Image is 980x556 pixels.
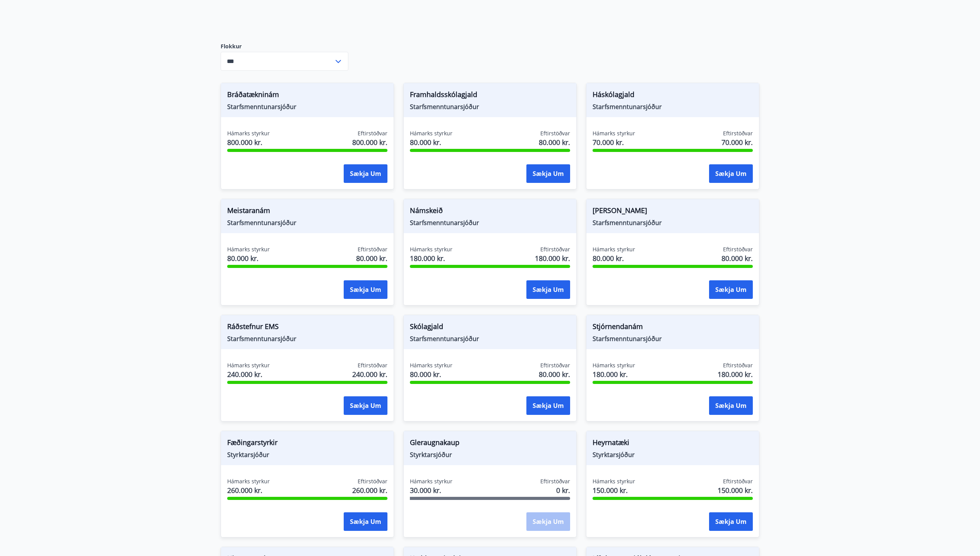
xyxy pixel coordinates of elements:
[593,246,635,253] span: Hámarks styrkur
[410,485,452,495] span: 30.000 kr.
[227,321,387,334] span: Ráðstefnur EMS
[358,130,387,137] span: Eftirstöðvar
[221,43,348,50] label: Flokkur
[526,164,570,183] button: Sækja um
[535,253,570,263] span: 180.000 kr.
[593,485,635,495] span: 150.000 kr.
[227,89,387,102] span: Bráðatækninám
[593,321,753,334] span: Stjórnendanám
[410,450,570,459] span: Styrktarsjóður
[227,102,387,111] span: Starfsmenntunarsjóður
[227,205,387,218] span: Meistaranám
[723,362,753,369] span: Eftirstöðvar
[410,218,570,227] span: Starfsmenntunarsjóður
[227,334,387,343] span: Starfsmenntunarsjóður
[410,205,570,218] span: Námskeið
[539,137,570,147] span: 80.000 kr.
[721,253,753,263] span: 80.000 kr.
[410,437,570,450] span: Gleraugnakaup
[356,253,387,263] span: 80.000 kr.
[709,280,753,299] button: Sækja um
[540,130,570,137] span: Eftirstöðvar
[344,164,387,183] button: Sækja um
[358,362,387,369] span: Eftirstöðvar
[721,137,753,147] span: 70.000 kr.
[227,137,270,147] span: 800.000 kr.
[344,396,387,415] button: Sækja um
[540,246,570,253] span: Eftirstöðvar
[540,478,570,485] span: Eftirstöðvar
[344,512,387,531] button: Sækja um
[593,369,635,379] span: 180.000 kr.
[410,321,570,334] span: Skólagjald
[227,485,270,495] span: 260.000 kr.
[540,362,570,369] span: Eftirstöðvar
[227,253,270,263] span: 80.000 kr.
[227,362,270,369] span: Hámarks styrkur
[593,334,753,343] span: Starfsmenntunarsjóður
[718,369,753,379] span: 180.000 kr.
[526,280,570,299] button: Sækja um
[593,450,753,459] span: Styrktarsjóður
[718,485,753,495] span: 150.000 kr.
[410,130,452,137] span: Hámarks styrkur
[709,164,753,183] button: Sækja um
[723,130,753,137] span: Eftirstöðvar
[227,437,387,450] span: Fæðingarstyrkir
[593,362,635,369] span: Hámarks styrkur
[410,369,452,379] span: 80.000 kr.
[723,246,753,253] span: Eftirstöðvar
[227,246,270,253] span: Hámarks styrkur
[352,485,387,495] span: 260.000 kr.
[410,137,452,147] span: 80.000 kr.
[593,218,753,227] span: Starfsmenntunarsjóður
[410,253,452,263] span: 180.000 kr.
[556,485,570,495] span: 0 kr.
[410,362,452,369] span: Hámarks styrkur
[593,102,753,111] span: Starfsmenntunarsjóður
[410,478,452,485] span: Hámarks styrkur
[352,137,387,147] span: 800.000 kr.
[709,396,753,415] button: Sækja um
[593,478,635,485] span: Hámarks styrkur
[723,478,753,485] span: Eftirstöðvar
[227,369,270,379] span: 240.000 kr.
[593,89,753,102] span: Háskólagjald
[358,478,387,485] span: Eftirstöðvar
[227,218,387,227] span: Starfsmenntunarsjóður
[227,130,270,137] span: Hámarks styrkur
[227,450,387,459] span: Styrktarsjóður
[410,246,452,253] span: Hámarks styrkur
[410,89,570,102] span: Framhaldsskólagjald
[539,369,570,379] span: 80.000 kr.
[593,205,753,218] span: [PERSON_NAME]
[593,253,635,263] span: 80.000 kr.
[709,512,753,531] button: Sækja um
[227,478,270,485] span: Hámarks styrkur
[352,369,387,379] span: 240.000 kr.
[526,396,570,415] button: Sækja um
[410,334,570,343] span: Starfsmenntunarsjóður
[593,437,753,450] span: Heyrnatæki
[410,102,570,111] span: Starfsmenntunarsjóður
[358,246,387,253] span: Eftirstöðvar
[344,280,387,299] button: Sækja um
[593,130,635,137] span: Hámarks styrkur
[593,137,635,147] span: 70.000 kr.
